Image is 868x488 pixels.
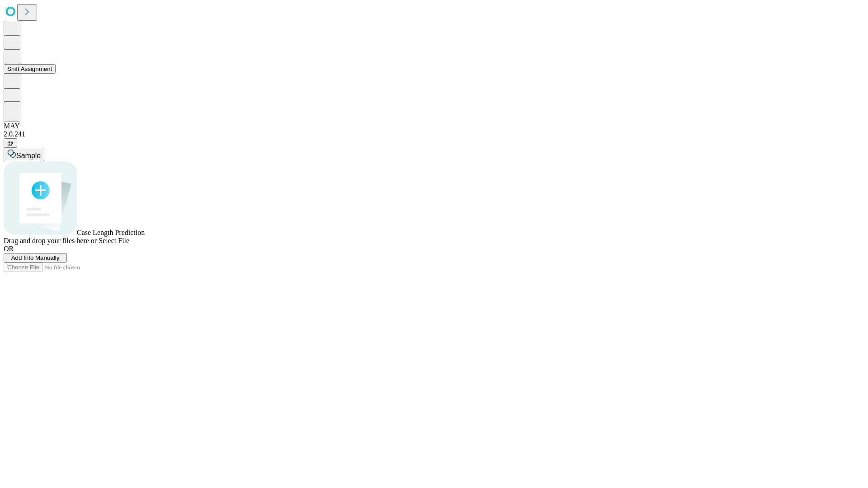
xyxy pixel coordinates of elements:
[11,254,60,261] span: Add Info Manually
[4,122,864,130] div: MAY
[4,237,97,244] span: Drag and drop your files here or
[7,140,14,146] span: @
[4,245,14,253] span: OR
[16,152,41,160] span: Sample
[4,253,67,263] button: Add Info Manually
[77,229,145,236] span: Case Length Prediction
[99,237,129,244] span: Select File
[4,148,44,161] button: Sample
[4,64,56,74] button: Shift Assignment
[4,138,17,148] button: @
[4,130,864,138] div: 2.0.241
